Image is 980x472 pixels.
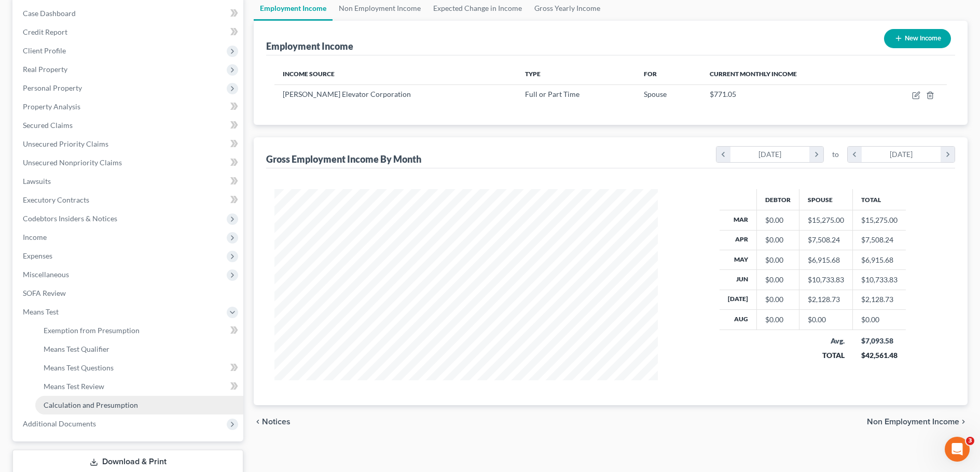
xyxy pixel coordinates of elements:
span: Non Employment Income [867,418,959,426]
div: Avg. [808,336,845,346]
span: Personal Property [23,83,82,92]
span: SOFA Review [23,289,66,297]
span: Credit Report [23,27,67,36]
span: Unsecured Priority Claims [23,139,108,148]
button: New Income [884,29,951,48]
span: Current Monthly Income [710,70,797,78]
button: Non Employment Income chevron_right [867,418,968,426]
a: Means Test Review [35,377,243,396]
span: Calculation and Presumption [44,401,138,409]
span: 3 [966,437,974,445]
div: $0.00 [765,215,791,225]
td: $15,275.00 [853,210,906,230]
span: Client Profile [23,46,66,55]
th: Aug [720,310,757,330]
i: chevron_right [941,147,955,162]
a: Exemption from Presumption [35,321,243,340]
div: $42,561.48 [861,350,898,361]
span: Means Test Qualifier [44,345,109,353]
a: Credit Report [15,23,243,41]
th: May [720,250,757,269]
span: Codebtors Insiders & Notices [23,214,117,223]
span: Type [525,70,541,78]
span: For [644,70,657,78]
a: Property Analysis [15,97,243,116]
i: chevron_right [809,147,823,162]
i: chevron_right [959,418,968,426]
div: [DATE] [730,147,810,162]
div: [DATE] [862,147,941,162]
span: Secured Claims [23,121,73,130]
td: $0.00 [853,310,906,330]
span: Executory Contracts [23,195,89,204]
div: TOTAL [808,350,845,361]
div: $0.00 [765,255,791,265]
a: Secured Claims [15,116,243,135]
div: $2,128.73 [808,294,844,305]
div: $6,915.68 [808,255,844,265]
span: Real Property [23,65,67,74]
td: $10,733.83 [853,270,906,290]
div: $10,733.83 [808,275,844,285]
button: chevron_left Notices [254,418,291,426]
span: to [832,149,839,160]
th: Jun [720,270,757,290]
span: Means Test Review [44,382,104,391]
a: Unsecured Priority Claims [15,135,243,153]
i: chevron_left [254,418,262,426]
a: Calculation and Presumption [35,396,243,414]
th: Mar [720,210,757,230]
iframe: Intercom live chat [945,437,970,462]
span: Exemption from Presumption [44,326,140,335]
i: chevron_left [716,147,730,162]
div: Employment Income [266,40,353,52]
a: Unsecured Nonpriority Claims [15,153,243,172]
a: SOFA Review [15,284,243,303]
th: Debtor [757,189,799,210]
span: $771.05 [710,90,736,98]
a: Means Test Qualifier [35,340,243,359]
span: Unsecured Nonpriority Claims [23,158,122,167]
td: $6,915.68 [853,250,906,269]
div: $7,508.24 [808,235,844,245]
td: $2,128.73 [853,290,906,309]
span: Spouse [644,90,667,98]
a: Case Dashboard [15,4,243,23]
div: $0.00 [765,314,791,325]
a: Executory Contracts [15,191,243,209]
div: $0.00 [765,235,791,245]
span: Property Analysis [23,102,80,111]
a: Means Test Questions [35,359,243,377]
div: Gross Employment Income By Month [266,153,421,165]
span: Notices [262,418,291,426]
span: Means Test [23,307,59,316]
span: Case Dashboard [23,9,76,18]
div: $0.00 [765,275,791,285]
span: Expenses [23,251,52,260]
div: $7,093.58 [861,336,898,346]
span: Miscellaneous [23,270,69,279]
div: $0.00 [765,294,791,305]
i: chevron_left [848,147,862,162]
span: Additional Documents [23,419,96,428]
span: Income Source [283,70,335,78]
span: Means Test Questions [44,363,114,372]
span: Full or Part Time [525,90,579,98]
span: Income [23,233,47,241]
div: $0.00 [808,314,844,325]
th: Apr [720,230,757,250]
th: Total [853,189,906,210]
span: [PERSON_NAME] Elevator Corporation [283,90,411,98]
th: [DATE] [720,290,757,309]
span: Lawsuits [23,177,51,185]
th: Spouse [799,189,853,210]
td: $7,508.24 [853,230,906,250]
a: Lawsuits [15,172,243,191]
div: $15,275.00 [808,215,844,225]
